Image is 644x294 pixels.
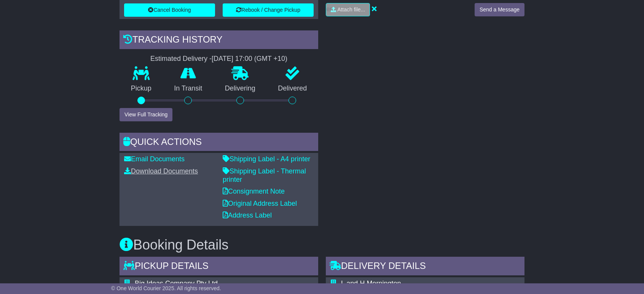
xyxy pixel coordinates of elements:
button: View Full Tracking [120,108,172,121]
a: Original Address Label [223,200,297,207]
button: Cancel Booking [124,3,215,17]
span: L and H Mornington [341,280,401,287]
a: Shipping Label - Thermal printer [223,167,306,183]
a: Download Documents [124,167,198,175]
span: © One World Courier 2025. All rights reserved. [111,285,221,291]
div: [DATE] 17:00 (GMT +10) [212,55,287,63]
button: Rebook / Change Pickup [223,3,314,17]
a: Shipping Label - A4 printer [223,155,310,163]
div: Delivery Details [326,257,524,277]
span: Big Ideas Company Pty Ltd [135,280,218,287]
p: Pickup [120,84,163,93]
div: Estimated Delivery - [120,55,318,63]
div: Tracking history [120,30,318,51]
div: Quick Actions [120,133,318,153]
p: Delivered [267,84,319,93]
p: Delivering [214,84,267,93]
a: Address Label [223,211,272,219]
a: Consignment Note [223,188,285,195]
p: In Transit [163,84,214,93]
h3: Booking Details [120,237,524,253]
a: Email Documents [124,155,185,163]
div: Pickup Details [120,257,318,277]
button: Send a Message [475,3,524,16]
